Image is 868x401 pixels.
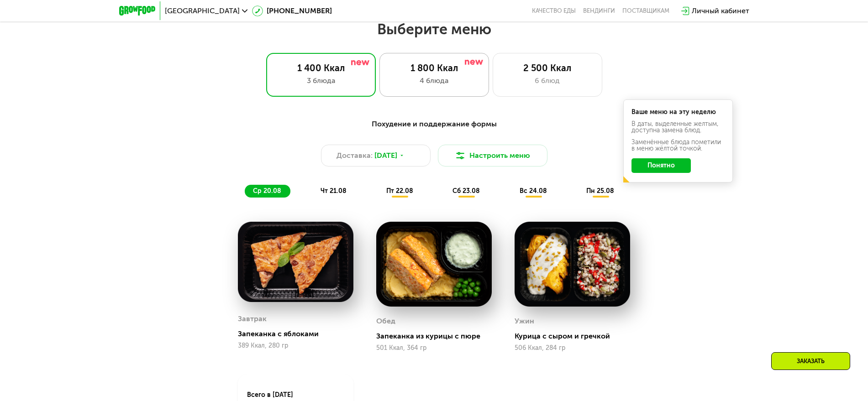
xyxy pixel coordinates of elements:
[532,7,576,15] a: Качество еды
[631,109,725,115] div: Ваше меню на эту неделю
[376,344,492,352] div: 501 Ккал, 364 гр
[386,187,413,195] span: пт 22.08
[771,352,850,370] div: Заказать
[515,332,637,341] div: Курица с сыром и гречкой
[164,119,705,130] div: Похудение и поддержание формы
[631,121,725,134] div: В даты, выделенные желтым, доступна замена блюд.
[376,314,395,328] div: Обед
[515,344,630,352] div: 506 Ккал, 284 гр
[389,62,479,73] div: 1 800 Ккал
[631,158,691,173] button: Понятно
[165,7,240,15] span: [GEOGRAPHIC_DATA]
[515,314,534,328] div: Ужин
[238,312,267,326] div: Завтрак
[238,329,361,339] div: Запеканка с яблоками
[253,187,281,195] span: ср 20.08
[452,187,480,195] span: сб 23.08
[238,342,353,349] div: 389 Ккал, 280 гр
[520,187,547,195] span: вс 24.08
[337,150,373,161] span: Доставка:
[29,20,839,38] h2: Выберите меню
[438,145,547,167] button: Настроить меню
[276,75,366,86] div: 3 блюда
[622,7,669,15] div: поставщикам
[692,5,749,16] div: Личный кабинет
[631,139,725,152] div: Заменённые блюда пометили в меню жёлтой точкой.
[376,332,499,341] div: Запеканка из курицы с пюре
[374,150,397,161] span: [DATE]
[252,5,332,16] a: [PHONE_NUMBER]
[583,7,615,15] a: Вендинги
[276,62,366,73] div: 1 400 Ккал
[586,187,614,195] span: пн 25.08
[502,75,593,86] div: 6 блюд
[321,187,347,195] span: чт 21.08
[389,75,479,86] div: 4 блюда
[502,62,593,73] div: 2 500 Ккал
